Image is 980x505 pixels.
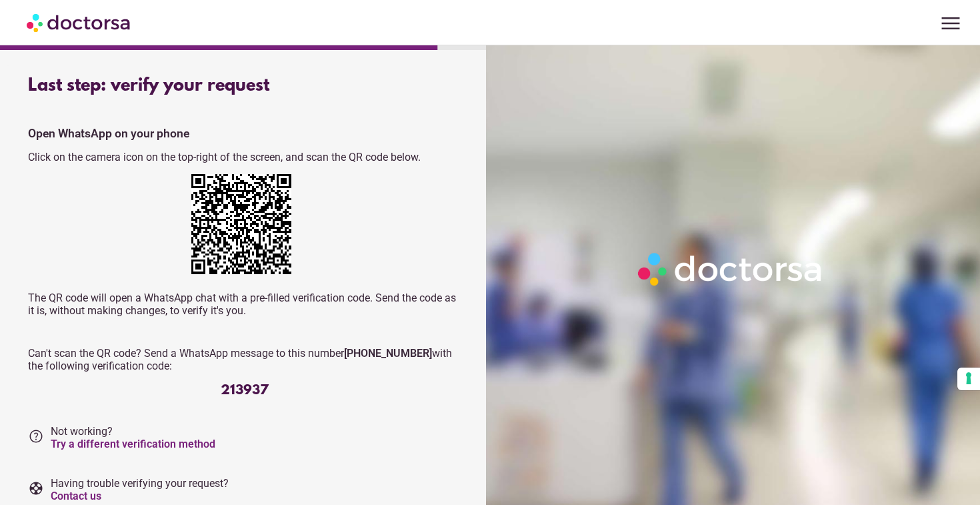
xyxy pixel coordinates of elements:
strong: Open WhatsApp on your phone [28,127,189,140]
div: 213937 [28,383,461,398]
p: The QR code will open a WhatsApp chat with a pre-filled verification code. Send the code as it is... [28,292,461,317]
p: Click on the camera icon on the top-right of the screen, and scan the QR code below. [28,151,461,163]
div: https://wa.me/+12673231263?text=My+request+verification+code+is+213937 [191,174,298,281]
i: support [28,480,44,496]
a: Try a different verification method [51,438,215,450]
strong: [PHONE_NUMBER] [344,347,432,360]
span: Not working? [51,425,215,450]
div: Last step: verify your request [28,76,461,96]
span: menu [938,11,963,36]
a: Contact us [51,490,101,502]
p: Can't scan the QR code? Send a WhatsApp message to this number with the following verification code: [28,347,461,372]
span: Having trouble verifying your request? [51,477,229,502]
img: Sr+1Mfd52tQZxhe3KM3ceVFvqqpJUf5O5zumYnF1FIfSyAX61iUMWIC8gNSkpx6dYw6nn283mnYt+8rPTXkEO9eT2v6kLvjSZ... [191,174,291,274]
i: help [28,428,44,444]
img: Logo-Doctorsa-trans-White-partial-flat.png [633,247,829,292]
button: Your consent preferences for tracking technologies [957,368,980,390]
img: Doctorsa.com [27,7,132,37]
